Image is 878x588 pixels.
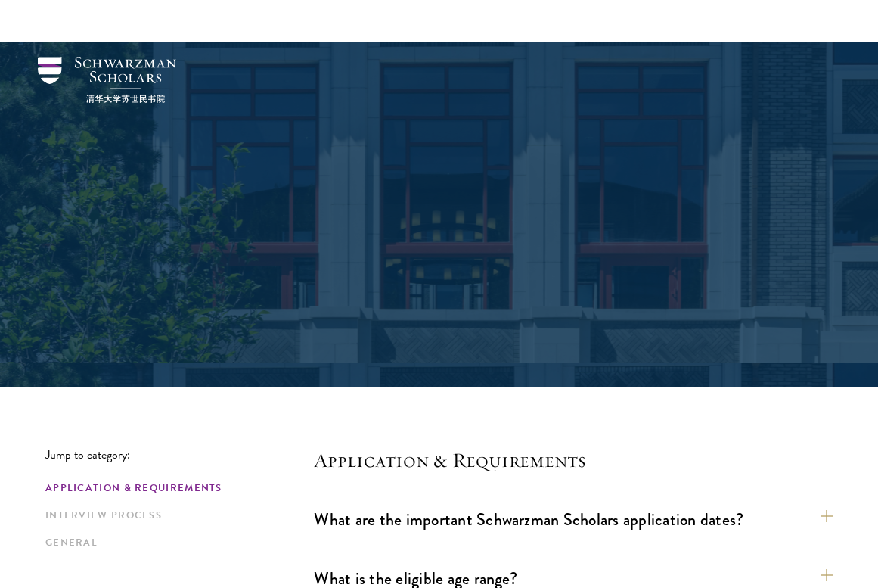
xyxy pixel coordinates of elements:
p: Jump to category: [45,448,314,462]
img: Schwarzman Scholars [38,57,176,103]
button: What are the important Schwarzman Scholars application dates? [314,502,833,537]
h4: Application & Requirements [314,448,833,472]
a: General [45,535,305,551]
a: Application & Requirements [45,481,305,496]
a: Interview Process [45,508,305,524]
